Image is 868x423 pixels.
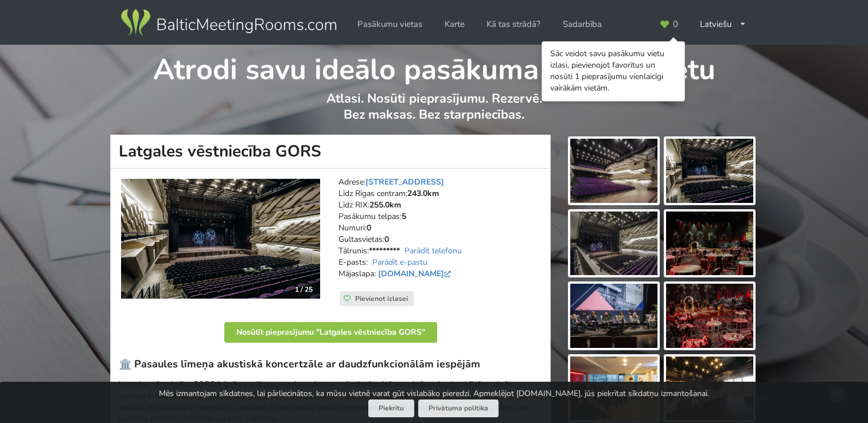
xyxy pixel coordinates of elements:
address: Adrese: Līdz Rīgas centram: Līdz RIX: Pasākumu telpas: Numuri: Gultasvietas: Tālrunis: E-pasts: M... [338,177,542,291]
img: Latgales vēstniecība GORS | Rēzekne | Pasākumu vieta - galerijas bilde [570,211,657,276]
a: Sadarbība [555,13,610,36]
span: Pievienot izlasei [355,294,408,303]
img: Latgales vēstniecība GORS | Rēzekne | Pasākumu vieta - galerijas bilde [570,284,657,348]
a: Kā tas strādā? [478,13,548,36]
img: Latgales vēstniecība GORS | Rēzekne | Pasākumu vieta - galerijas bilde [570,357,657,421]
h1: Latgales vēstniecība GORS [110,135,551,169]
img: Latgales vēstniecība GORS | Rēzekne | Pasākumu vieta - galerijas bilde [666,211,753,276]
img: Baltic Meeting Rooms [119,7,338,39]
strong: 5 [402,211,406,222]
a: Parādīt telefonu [404,245,462,256]
button: Piekrītu [368,399,414,417]
div: Sāc veidot savu pasākumu vietu izlasi, pievienojot favorītus un nosūti 1 pieprasījumu vienlaicīgi... [550,48,676,94]
a: Privātuma politika [418,399,499,417]
button: Nosūtīt pieprasījumu "Latgales vēstniecība GORS" [224,322,437,343]
strong: 255.0km [369,199,401,210]
h1: Atrodi savu ideālo pasākuma norises vietu [111,45,757,88]
a: Karte [437,13,473,36]
div: Latviešu [692,13,754,36]
img: Latgales vēstniecība GORS | Rēzekne | Pasākumu vieta - galerijas bilde [570,139,657,203]
img: Latgales vēstniecība GORS | Rēzekne | Pasākumu vieta - galerijas bilde [666,357,753,421]
img: Latgales vēstniecība GORS | Rēzekne | Pasākumu vieta - galerijas bilde [666,139,753,203]
h3: 🏛️ Pasaules līmeņa akustiskā koncertzāle ar daudzfunkcionālām iespējām [119,358,542,371]
p: Atlasi. Nosūti pieprasījumu. Rezervē. Bez maksas. Bez starpniecības. [111,91,757,135]
a: [STREET_ADDRESS] [365,177,444,187]
img: Latgales vēstniecība GORS | Rēzekne | Pasākumu vieta - galerijas bilde [666,284,753,348]
img: Koncertzāle | Rēzekne | Latgales vēstniecība GORS [121,179,320,299]
a: [DOMAIN_NAME] [378,268,453,279]
a: Koncertzāle | Rēzekne | Latgales vēstniecība GORS 1 / 25 [121,179,320,299]
div: 1 / 25 [288,281,320,298]
a: Pasākumu vietas [349,13,430,36]
span: 0 [673,20,678,29]
strong: 0 [367,222,371,233]
strong: 0 [384,234,389,245]
strong: 243.0km [407,188,439,199]
a: Parādīt e-pastu [372,257,427,268]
